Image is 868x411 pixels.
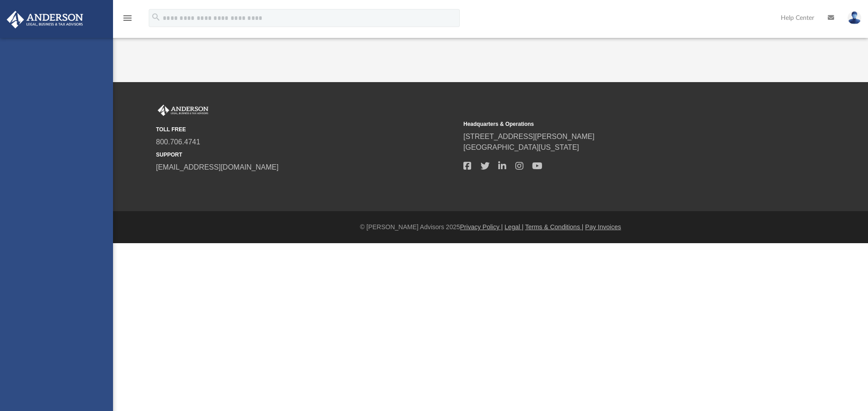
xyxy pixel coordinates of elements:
a: [GEOGRAPHIC_DATA][US_STATE] [463,143,579,151]
a: [STREET_ADDRESS][PERSON_NAME] [463,133,594,140]
a: Terms & Conditions | [525,223,584,231]
i: menu [122,13,133,23]
img: User Pic [848,11,861,24]
small: Headquarters & Operations [463,120,764,128]
a: Privacy Policy | [460,223,503,231]
a: Pay Invoices [585,223,621,231]
a: 800.706.4741 [156,138,200,146]
img: Anderson Advisors Platinum Portal [4,11,86,28]
a: [EMAIL_ADDRESS][DOMAIN_NAME] [156,163,278,171]
a: menu [122,17,133,23]
div: © [PERSON_NAME] Advisors 2025 [113,222,868,232]
small: SUPPORT [156,151,457,159]
img: Anderson Advisors Platinum Portal [156,105,210,116]
a: Legal | [505,223,524,231]
small: TOLL FREE [156,125,457,134]
i: search [151,12,161,22]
